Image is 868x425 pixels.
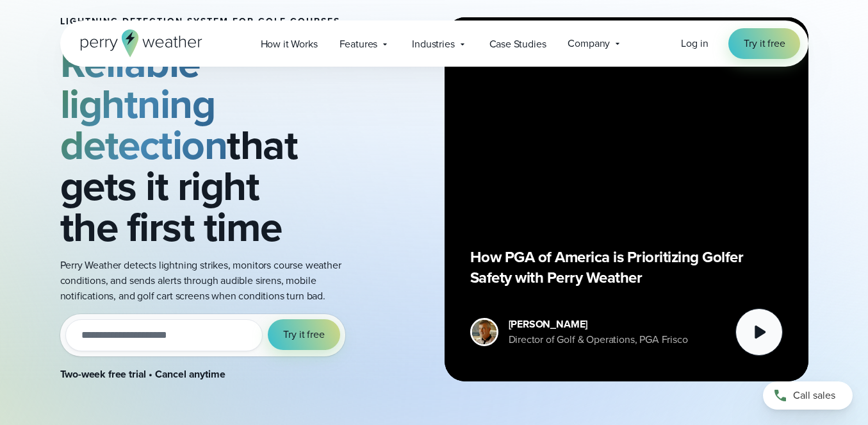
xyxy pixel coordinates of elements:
[793,388,835,403] span: Call sales
[509,317,688,332] div: [PERSON_NAME]
[60,33,227,175] strong: Reliable lightning detection
[60,367,225,381] strong: Two-week free trial • Cancel anytime
[479,31,557,57] a: Case Studies
[250,31,329,57] a: How it Works
[60,17,360,27] h1: Lightning detection system for golf courses
[412,37,454,52] span: Industries
[489,37,546,52] span: Case Studies
[744,36,785,51] span: Try it free
[268,319,340,350] button: Try it free
[681,36,708,51] span: Log in
[472,320,496,344] img: Paul Earnest, Director of Golf & Operations, PGA Frisco Headshot
[283,327,324,342] span: Try it free
[568,36,610,51] span: Company
[60,258,360,304] p: Perry Weather detects lightning strikes, monitors course weather conditions, and sends alerts thr...
[763,381,853,410] a: Call sales
[681,36,708,51] a: Log in
[340,37,378,52] span: Features
[728,28,800,59] a: Try it free
[261,37,318,52] span: How it Works
[509,332,688,347] div: Director of Golf & Operations, PGA Frisco
[60,42,360,247] h2: that gets it right the first time
[470,247,783,288] p: How PGA of America is Prioritizing Golfer Safety with Perry Weather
